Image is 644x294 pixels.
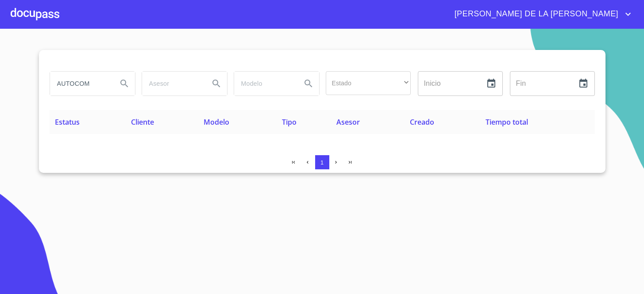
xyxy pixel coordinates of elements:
button: account of current user [448,7,633,21]
button: Search [298,73,319,94]
input: search [234,72,294,95]
span: Asesor [336,117,360,127]
input: search [50,72,110,95]
div: ​ [326,71,411,95]
span: Tipo [282,117,297,127]
span: Modelo [204,117,229,127]
span: Estatus [55,117,80,127]
span: Tiempo total [486,117,528,127]
input: search [142,72,202,95]
span: Creado [410,117,434,127]
button: 1 [315,155,329,169]
span: Cliente [131,117,154,127]
button: Search [206,73,227,94]
button: Search [114,73,135,94]
span: [PERSON_NAME] DE LA [PERSON_NAME] [448,7,623,21]
span: 1 [320,159,324,166]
